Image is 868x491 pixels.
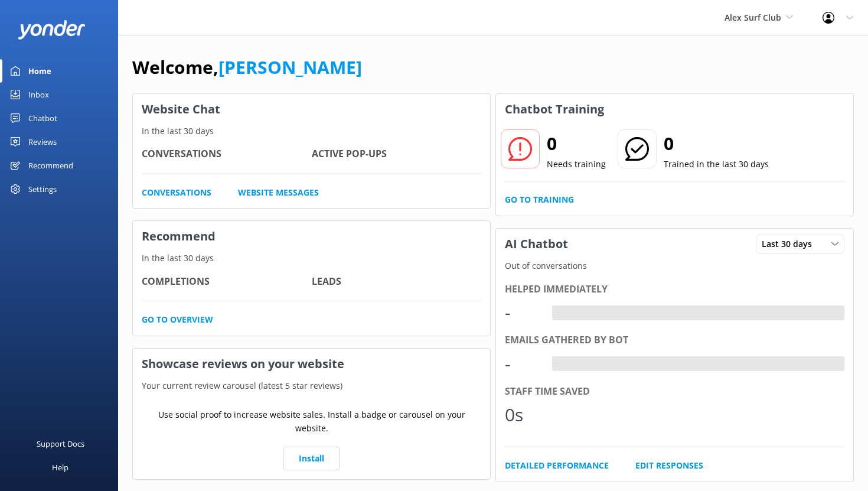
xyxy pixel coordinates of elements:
h3: Chatbot Training [496,94,613,125]
img: yonder-white-logo.png [18,20,86,40]
h3: Recommend [133,221,490,252]
h2: 0 [664,129,769,158]
h3: Website Chat [133,94,490,125]
h2: 0 [547,129,606,158]
h4: Active Pop-ups [312,147,482,162]
div: Support Docs [37,432,84,456]
h3: Showcase reviews on your website [133,349,490,379]
span: Alex Surf Club [725,12,781,23]
a: Go to Training [505,193,574,206]
a: [PERSON_NAME] [218,55,362,79]
div: 0s [505,401,540,429]
p: In the last 30 days [133,125,490,138]
div: - [505,350,540,378]
div: Staff time saved [505,384,844,399]
div: - [552,356,561,372]
a: Website Messages [238,186,319,199]
p: In the last 30 days [133,252,490,265]
a: Install [283,447,340,470]
a: Edit Responses [635,459,703,472]
div: Chatbot [28,106,57,130]
p: Your current review carousel (latest 5 star reviews) [133,379,490,392]
div: Reviews [28,130,57,154]
h1: Welcome, [132,53,362,82]
h4: Leads [312,274,482,290]
p: Trained in the last 30 days [664,158,769,171]
div: - [552,305,561,321]
p: Use social proof to increase website sales. Install a badge or carousel on your website. [142,408,481,435]
a: Detailed Performance [505,459,609,472]
div: Home [28,59,51,83]
div: Helped immediately [505,282,844,297]
p: Out of conversations [496,259,853,272]
a: Go to overview [142,313,213,326]
div: Emails gathered by bot [505,333,844,348]
span: Last 30 days [762,238,819,251]
div: Help [52,456,68,479]
a: Conversations [142,186,211,199]
div: Inbox [28,83,49,106]
p: Needs training [547,158,606,171]
div: Settings [28,177,57,201]
h4: Completions [142,274,312,290]
h3: AI Chatbot [496,229,577,259]
div: Recommend [28,154,73,177]
div: - [505,298,540,327]
h4: Conversations [142,147,312,162]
